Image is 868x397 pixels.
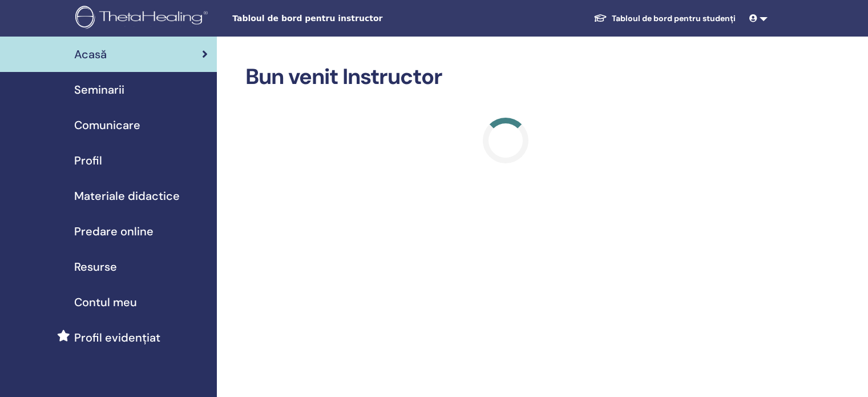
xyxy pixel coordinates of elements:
span: Contul meu [74,294,137,311]
img: graduation-cap-white.svg [594,13,607,23]
span: Predare online [74,223,154,240]
span: Acasă [74,46,107,63]
h2: Bun venit Instructor [245,64,765,90]
span: Tabloul de bord pentru instructor [232,13,403,25]
span: Profil evidențiat [74,329,160,346]
span: Comunicare [74,117,140,134]
span: Resurse [74,258,117,275]
span: Seminarii [74,81,124,98]
span: Profil [74,152,102,169]
span: Materiale didactice [74,187,180,204]
a: Tabloul de bord pentru studenți [584,8,745,29]
img: logo.png [75,6,212,31]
